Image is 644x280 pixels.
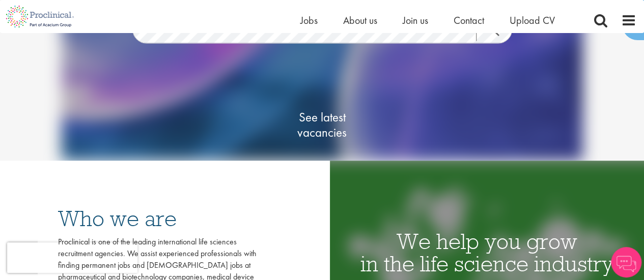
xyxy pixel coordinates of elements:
[300,14,318,27] a: Jobs
[271,110,373,140] span: See latest vacancies
[611,247,641,277] img: Chatbot
[271,69,373,181] a: See latestvacancies
[454,14,484,27] a: Contact
[510,14,555,27] a: Upload CV
[343,14,377,27] a: About us
[58,207,257,230] h3: Who we are
[7,242,137,273] iframe: reCAPTCHA
[403,14,428,27] a: Join us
